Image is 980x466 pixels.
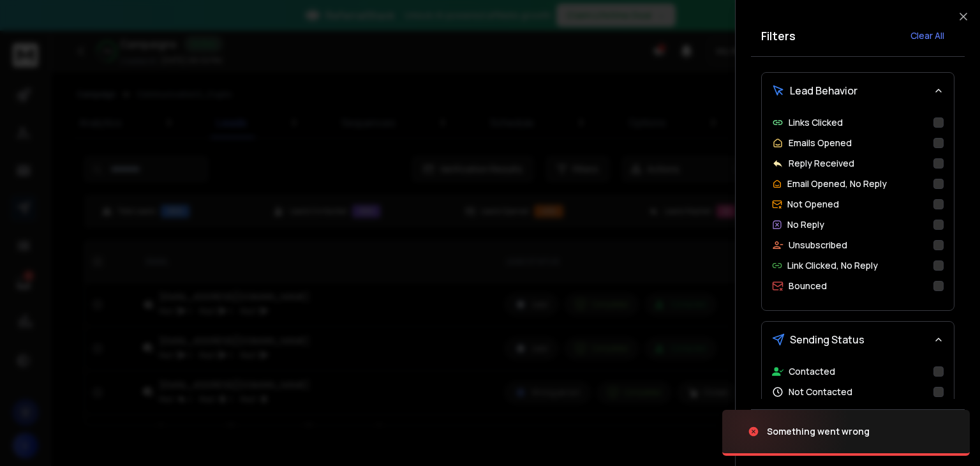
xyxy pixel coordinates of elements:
h2: Filters [761,27,796,45]
p: Links Clicked [789,116,843,129]
p: Bounced [789,280,827,292]
p: No Reply [787,218,824,231]
p: Contacted [789,365,835,378]
div: Lead Behavior [762,109,954,310]
button: Lead Behavior [762,73,954,109]
p: Emails Opened [789,137,852,149]
p: Unsubscribed [789,239,847,252]
p: Not Opened [787,198,839,211]
button: Sending Status [762,322,954,357]
span: Lead Behavior [790,83,857,98]
span: Sending Status [790,332,865,347]
button: Clear All [900,23,954,49]
p: Email Opened, No Reply [787,177,887,190]
p: Link Clicked, No Reply [787,259,878,272]
p: Reply Received [789,157,854,170]
p: Not Contacted [789,386,852,398]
